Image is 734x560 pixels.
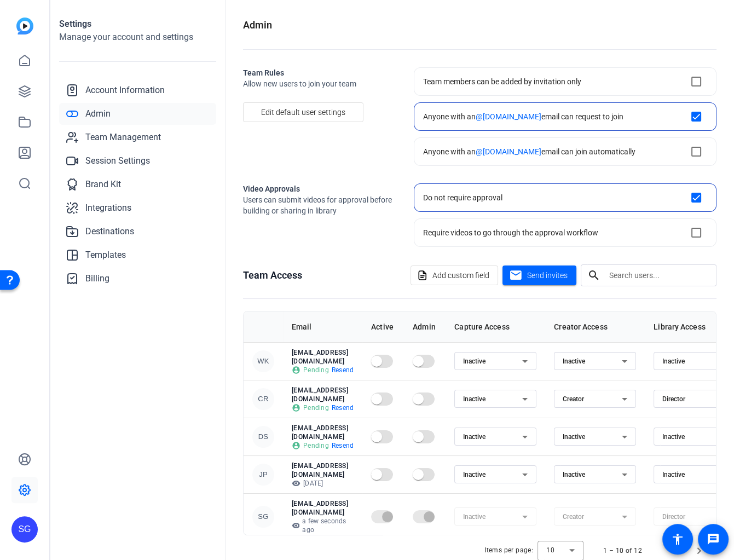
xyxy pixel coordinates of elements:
button: Edit default user settings [243,102,363,122]
span: Director [662,395,685,403]
h1: Admin [243,18,272,33]
div: SG [252,506,274,528]
h2: Video Approvals [243,183,396,194]
mat-icon: account_circle [292,366,300,374]
span: Inactive [563,471,585,478]
div: Anyone with an email can join automatically [423,146,635,157]
span: Creator [563,395,584,403]
span: Users can submit videos for approval before building or sharing in library [243,194,396,216]
span: Resend [332,441,354,450]
span: Add custom field [432,265,489,286]
mat-icon: visibility [292,479,300,488]
img: blue-gradient.svg [16,18,33,34]
span: Session Settings [85,154,150,168]
h1: Settings [59,18,216,31]
span: Integrations [85,201,131,215]
span: Send invites [527,270,568,281]
a: Session Settings [59,150,216,172]
a: Account Information [59,79,216,101]
span: Allow new users to join your team [243,78,396,89]
a: Templates [59,244,216,266]
p: [EMAIL_ADDRESS][DOMAIN_NAME] [292,348,354,366]
div: Team members can be added by invitation only [423,76,581,87]
div: CR [252,388,274,410]
span: Resend [332,403,354,412]
span: @[DOMAIN_NAME] [476,112,541,121]
span: Inactive [563,357,585,365]
div: SG [11,516,38,542]
mat-icon: search [581,269,607,282]
span: Admin [85,107,111,120]
th: Admin [404,311,446,342]
span: Inactive [463,395,486,403]
h2: Manage your account and settings [59,31,216,44]
p: a few seconds ago [292,517,354,534]
mat-icon: accessibility [671,533,684,546]
p: [EMAIL_ADDRESS][DOMAIN_NAME] [292,461,354,479]
input: Search users... [609,269,708,282]
div: Items per page: [484,545,533,556]
span: Inactive [662,433,685,441]
span: Account Information [85,84,165,97]
th: Email [283,311,362,342]
span: Pending [303,366,329,374]
span: Destinations [85,225,134,238]
mat-icon: visibility [292,521,299,530]
th: Capture Access [446,311,545,342]
a: Destinations [59,221,216,243]
a: Brand Kit [59,174,216,195]
span: Inactive [463,433,486,441]
th: Creator Access [545,311,645,342]
th: Active [362,311,404,342]
span: Inactive [662,471,685,478]
span: Team Management [85,131,161,144]
p: [EMAIL_ADDRESS][DOMAIN_NAME] [292,424,354,441]
mat-icon: account_circle [292,441,300,450]
span: Resend [332,366,354,374]
mat-icon: account_circle [292,403,300,412]
span: Templates [85,249,126,262]
span: Inactive [463,471,486,478]
p: [EMAIL_ADDRESS][DOMAIN_NAME] [292,386,354,403]
button: Send invites [502,265,576,285]
span: Inactive [662,357,685,365]
span: @[DOMAIN_NAME] [476,147,541,156]
span: Brand Kit [85,178,121,191]
div: WK [252,350,274,372]
a: Team Management [59,126,216,148]
h2: Team Rules [243,67,396,78]
span: Billing [85,272,109,285]
a: Integrations [59,197,216,219]
a: Billing [59,268,216,290]
div: Require videos to go through the approval workflow [423,227,598,238]
button: Add custom field [411,265,498,285]
span: Inactive [563,433,585,441]
mat-icon: message [707,533,720,546]
h1: Team Access [243,268,302,283]
span: Pending [303,403,329,412]
div: Anyone with an email can request to join [423,111,623,122]
div: Do not require approval [423,192,502,203]
span: Pending [303,441,329,450]
mat-icon: mail [509,269,523,282]
p: [EMAIL_ADDRESS][DOMAIN_NAME] [292,499,354,517]
span: Edit default user settings [261,102,345,123]
div: DS [252,426,274,448]
span: Inactive [463,357,486,365]
p: [DATE] [292,479,354,488]
div: JP [252,464,274,486]
a: Admin [59,103,216,125]
div: 1 – 10 of 12 [603,545,642,556]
